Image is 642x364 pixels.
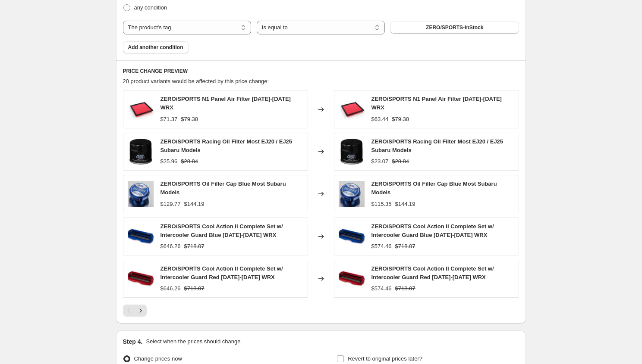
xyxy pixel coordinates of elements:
span: ZERO/SPORTS Racing Oil Filter Most EJ20 / EJ25 Subaru Models [371,138,504,153]
img: zerosprots-racing-oil-filter-most-ej20-ej25-subaru-models-0899007-304388_80x.jpg [128,139,154,165]
h2: Step 4. [123,337,143,346]
strike: $28.84 [392,157,409,166]
div: $646.26 [160,284,181,293]
p: Select when the prices should change [146,337,240,346]
img: zerosports-cool-action-ii-complete-set-w-intercooler-guard-blue-2022-2024-wrx-0306063-188329_80x.jpg [128,224,154,249]
strike: $718.07 [184,242,205,251]
nav: Pagination [123,305,147,317]
div: $25.96 [160,157,178,166]
div: $646.26 [160,242,181,251]
div: $115.35 [371,200,392,208]
span: ZERO/SPORTS N1 Panel Air Filter [DATE]-[DATE] WRX [160,96,291,111]
img: zerosports-cool-action-ii-complete-set-w-intercooler-guard-red-2022-2024-wrx-0306064-375109_80x.jpg [128,266,154,292]
img: zerosports-n1-panel-air-filter-2022-2024-wrx-0411013-948758_80x.jpg [339,96,365,122]
span: ZERO/SPORTS Cool Action II Complete Set w/ Intercooler Guard Red [DATE]-[DATE] WRX [371,265,494,280]
span: ZERO/SPORTS Cool Action II Complete Set w/ Intercooler Guard Blue [DATE]-[DATE] WRX [160,223,283,238]
img: zerosports-n1-panel-air-filter-2022-2024-wrx-0411013-948758_80x.jpg [128,96,154,122]
button: Add another condition [123,41,189,53]
h6: PRICE CHANGE PREVIEW [123,68,519,75]
span: 20 product variants would be affected by this price change: [123,78,269,84]
strike: $718.07 [395,242,415,251]
span: Add another condition [128,44,183,51]
div: $63.44 [371,115,389,124]
span: ZERO/SPORTS Oil Filler Cap Blue Most Subaru Models [371,180,497,196]
strike: $144.19 [395,200,415,208]
strike: $144.19 [184,200,205,208]
div: $23.07 [371,157,389,166]
div: $129.77 [160,200,181,208]
img: zerosports-cool-action-ii-complete-set-w-intercooler-guard-red-2022-2024-wrx-0306064-375109_80x.jpg [339,266,365,292]
strike: $28.84 [181,157,198,166]
span: ZERO/SPORTS Cool Action II Complete Set w/ Intercooler Guard Blue [DATE]-[DATE] WRX [371,223,494,238]
img: zerosports-cool-action-ii-complete-set-w-intercooler-guard-blue-2022-2024-wrx-0306063-188329_80x.jpg [339,224,365,249]
button: ZERO/SPORTS-InStock [390,22,519,34]
div: $574.46 [371,284,392,293]
button: Next [135,305,147,317]
span: ZERO/SPORTS Oil Filler Cap Blue Most Subaru Models [160,180,286,196]
div: $71.37 [160,115,178,124]
span: ZERO/SPORTS Cool Action II Complete Set w/ Intercooler Guard Red [DATE]-[DATE] WRX [160,265,283,280]
strike: $718.07 [184,284,205,293]
strike: $79.30 [392,115,409,124]
strike: $718.07 [395,284,415,293]
img: zerosports-oil-filler-cap-blue-most-subaru-models-1556007-222631_80x.jpg [339,181,365,207]
span: ZERO/SPORTS-InStock [426,24,483,31]
div: $574.46 [371,242,392,251]
span: ZERO/SPORTS N1 Panel Air Filter [DATE]-[DATE] WRX [371,96,502,111]
img: zerosports-oil-filler-cap-blue-most-subaru-models-1556007-222631_80x.jpg [128,181,154,207]
span: Revert to original prices later? [348,355,422,362]
img: zerosprots-racing-oil-filter-most-ej20-ej25-subaru-models-0899007-304388_80x.jpg [339,139,365,165]
span: ZERO/SPORTS Racing Oil Filter Most EJ20 / EJ25 Subaru Models [160,138,293,153]
strike: $79.30 [181,115,198,124]
span: Change prices now [134,355,182,362]
span: any condition [134,4,167,11]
